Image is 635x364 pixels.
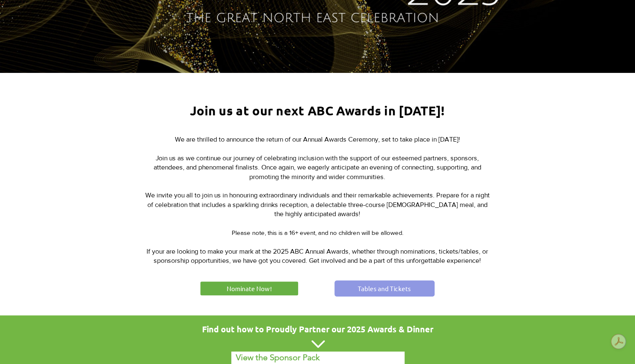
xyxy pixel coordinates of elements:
span: We invite you all to join us in honouring extraordinary individuals and their remarkable achievem... [145,192,490,217]
a: Nominate Now! [199,280,299,297]
span: Nominate Now! [227,284,272,293]
span: Please note, this is a 16+ event, and no children will be allowed. [232,229,403,236]
a: Tables and Tickets [334,280,435,297]
span: Join us as we continue our journey of celebrating inclusion with the support of our esteemed part... [154,155,481,180]
span: View the Sponsor Pack [236,352,320,362]
span: We are thrilled to announce the return of our Annual Awards Ceremony, set to take place in [DATE]! [175,136,460,143]
span: If your are looking to make your mark at the 2025 ABC Annual Awards, whether through nominations,... [147,248,488,264]
span: Tables and Tickets [358,284,411,293]
span: Find out how to Proudly Partner our 2025 Awards & Dinner [202,324,433,334]
span: Join us at our next ABC Awards in [DATE]! [190,103,445,118]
